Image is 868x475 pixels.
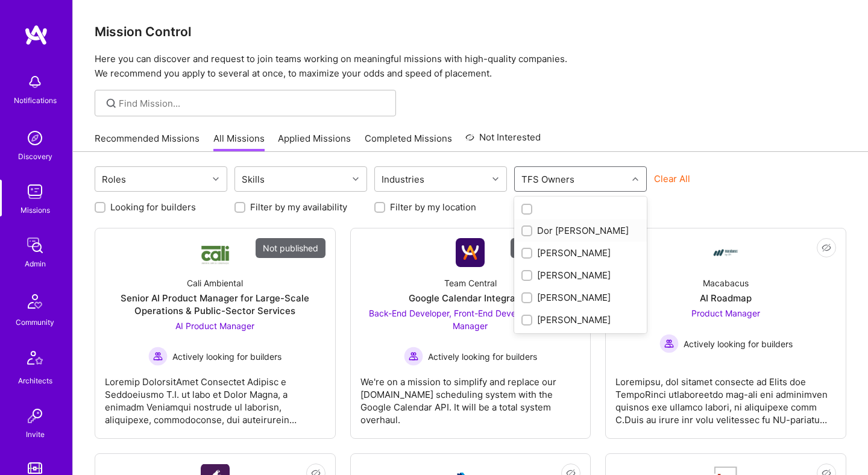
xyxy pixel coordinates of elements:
[95,132,200,152] a: Recommended Missions
[360,238,581,429] a: Not publishedCompany LogoTeam CentralGoogle Calendar IntegrationBack-End Developer, Front-End Dev...
[822,243,831,253] i: icon EyeClosed
[632,176,638,182] i: icon Chevron
[521,291,640,304] div: [PERSON_NAME]
[365,132,452,152] a: Completed Missions
[95,52,846,81] p: Here you can discover and request to join teams working on meaningful missions with high-quality ...
[691,308,760,318] span: Product Manager
[511,238,580,258] div: Not published
[23,126,47,150] img: discovery
[615,366,836,426] div: Loremipsu, dol sitamet consecte ad Elits doe TempoRinci utlaboreetdo mag-ali eni adminimven quisn...
[213,132,265,152] a: All Missions
[654,172,690,185] button: Clear All
[213,176,219,182] i: icon Chevron
[390,201,476,213] label: Filter by my location
[104,96,118,110] i: icon SearchGrey
[110,201,196,213] label: Looking for builders
[187,277,243,289] div: Cali Ambiental
[105,292,325,317] div: Senior AI Product Manager for Large-Scale Operations & Public-Sector Services
[703,277,749,289] div: Macabacus
[14,94,57,107] div: Notifications
[521,313,640,326] div: [PERSON_NAME]
[256,238,325,258] div: Not published
[23,70,47,94] img: bell
[28,462,42,474] img: tokens
[278,132,351,152] a: Applied Missions
[201,241,230,265] img: Company Logo
[18,374,52,387] div: Architects
[20,287,49,316] img: Community
[23,233,47,257] img: admin teamwork
[711,238,740,267] img: Company Logo
[25,257,46,270] div: Admin
[172,350,281,363] span: Actively looking for builders
[119,97,387,110] input: Find Mission...
[95,24,846,39] h3: Mission Control
[659,334,679,353] img: Actively looking for builders
[521,247,640,259] div: [PERSON_NAME]
[465,130,541,152] a: Not Interested
[20,204,50,216] div: Missions
[16,316,54,329] div: Community
[26,428,45,441] div: Invite
[615,238,836,429] a: Company LogoMacabacusAI RoadmapProduct Manager Actively looking for buildersActively looking for ...
[428,350,537,363] span: Actively looking for builders
[20,345,49,374] img: Architects
[360,366,581,426] div: We're on a mission to simplify and replace our [DOMAIN_NAME] scheduling system with the Google Ca...
[684,338,793,350] span: Actively looking for builders
[18,150,52,163] div: Discovery
[353,176,359,182] i: icon Chevron
[23,404,47,428] img: Invite
[250,201,347,213] label: Filter by my availability
[409,292,532,304] div: Google Calendar Integration
[175,321,254,331] span: AI Product Manager
[521,224,640,237] div: Dor [PERSON_NAME]
[239,171,268,188] div: Skills
[379,171,427,188] div: Industries
[23,180,47,204] img: teamwork
[105,238,325,429] a: Not publishedCompany LogoCali AmbientalSenior AI Product Manager for Large-Scale Operations & Pub...
[99,171,129,188] div: Roles
[492,176,498,182] i: icon Chevron
[700,292,752,304] div: AI Roadmap
[518,171,577,188] div: TFS Owners
[105,366,325,426] div: Loremip DolorsitAmet Consectet Adipisc e Seddoeiusmo T.I. ut labo et Dolor Magna, a enimadm Venia...
[148,347,168,366] img: Actively looking for builders
[521,269,640,282] div: [PERSON_NAME]
[404,347,423,366] img: Actively looking for builders
[369,308,571,331] span: Back-End Developer, Front-End Developer, Product Manager
[444,277,497,289] div: Team Central
[456,238,485,267] img: Company Logo
[24,24,48,46] img: logo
